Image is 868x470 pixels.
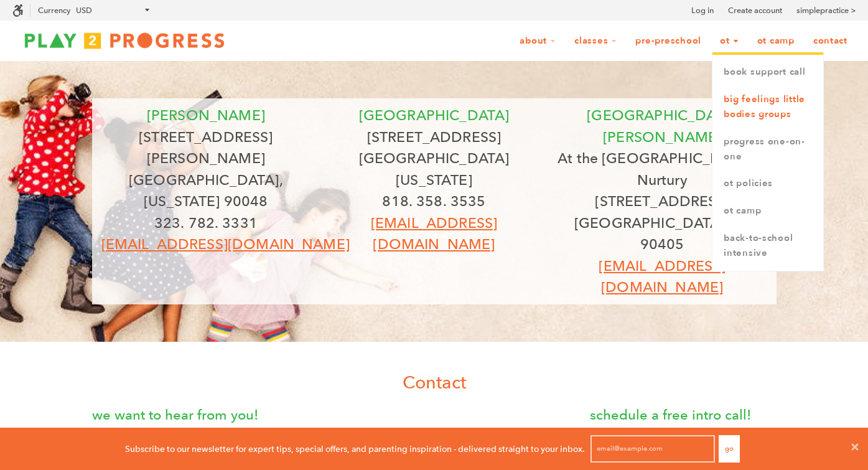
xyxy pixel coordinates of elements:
[371,214,497,253] a: [EMAIL_ADDRESS][DOMAIN_NAME]
[712,128,823,171] a: Progress One-on-One
[796,4,856,17] a: simplepractice >
[329,148,539,190] p: [GEOGRAPHIC_DATA][US_STATE]
[719,435,740,463] button: Go
[92,404,540,426] p: we want to hear from you!
[599,257,725,296] a: [EMAIL_ADDRESS][DOMAIN_NAME]
[565,404,777,426] p: schedule a free intro call!
[712,170,823,197] a: OT Policies
[329,190,539,212] p: 818. 358. 3535
[805,29,856,53] a: Contact
[12,28,236,53] img: Play2Progress logo
[587,106,737,146] font: [GEOGRAPHIC_DATA][PERSON_NAME]
[125,442,585,456] p: Subscribe to our newsletter for expert tips, special offers, and parenting inspiration - delivere...
[590,435,715,463] input: email@example.com
[511,29,564,53] a: About
[712,29,747,53] a: OT
[558,212,767,255] p: [GEOGRAPHIC_DATA], Ca 90405
[329,126,539,148] p: [STREET_ADDRESS]
[558,190,767,212] p: [STREET_ADDRESS]
[101,169,311,212] p: [GEOGRAPHIC_DATA], [US_STATE] 90048
[147,106,265,124] font: [PERSON_NAME]
[359,106,510,124] span: [GEOGRAPHIC_DATA]
[691,4,714,17] a: Log in
[566,29,625,53] a: Classes
[558,148,767,190] p: At the [GEOGRAPHIC_DATA] & Nurtury
[101,212,311,234] p: 323. 782. 3331
[712,86,823,128] a: Big Feelings Little Bodies Groups
[728,4,782,17] a: Create account
[101,235,350,253] a: [EMAIL_ADDRESS][DOMAIN_NAME]
[101,126,311,169] p: [STREET_ADDRESS][PERSON_NAME]
[627,29,709,53] a: Pre-Preschool
[712,59,823,86] a: book support call
[712,225,823,267] a: Back-to-School Intensive
[712,197,823,225] a: OT Camp
[38,6,70,15] label: Currency
[749,29,803,53] a: OT Camp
